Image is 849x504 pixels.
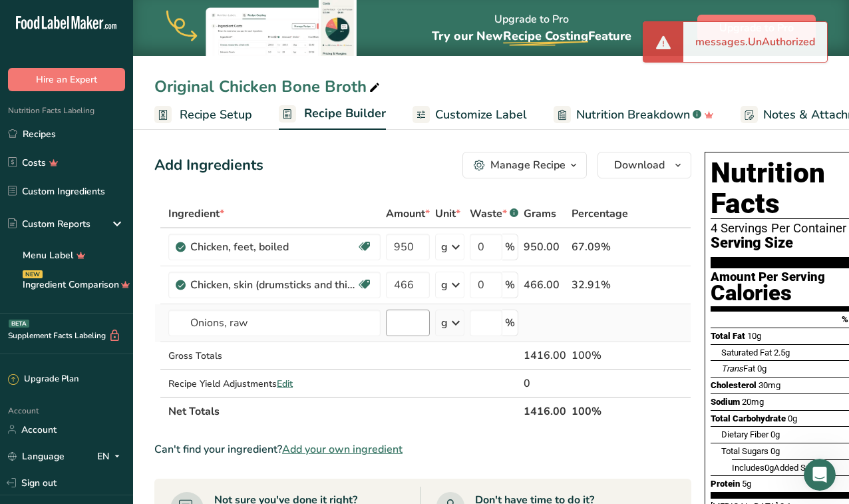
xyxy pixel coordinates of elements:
div: g [441,239,448,255]
span: Unit [435,206,460,222]
span: 0g [764,463,774,473]
button: Manage Recipe [462,152,587,178]
span: Total Sugars [721,446,768,456]
span: Ingredient [168,206,224,222]
span: Serving Size [711,235,793,252]
iframe: Intercom live chat [804,459,836,491]
th: 1416.00 [521,397,569,425]
input: Add Ingredient [168,310,381,336]
span: Add your own ingredient [282,441,403,457]
div: 32.91% [572,277,628,293]
span: 30mg [759,380,780,390]
span: Dietary Fiber [721,429,768,439]
div: BETA [9,320,29,328]
div: Upgrade to Pro [432,1,631,56]
span: Grams [524,206,556,222]
span: 10g [747,331,761,341]
th: 100% [569,397,631,425]
div: 100% [572,348,628,364]
div: Can't find your ingredient? [154,441,691,457]
div: g [441,277,448,293]
span: Total Fat [711,331,745,341]
span: 0g [788,413,797,423]
div: g [441,315,448,331]
button: Download [597,152,691,178]
div: 1416.00 [524,348,566,364]
span: Recipe Builder [304,105,386,123]
span: 2.5g [774,348,790,358]
div: Custom Reports [8,217,90,231]
div: NEW [23,270,43,278]
div: 0 [524,376,566,391]
div: Chicken, feet, boiled [190,239,357,255]
button: Upgrade to Pro [697,15,816,41]
div: Amount Per Serving [711,271,825,284]
div: 67.09% [572,239,628,255]
span: 0g [770,446,780,456]
th: Net Totals [166,397,521,425]
span: Percentage [572,206,628,222]
span: Protein [711,479,740,489]
a: Recipe Builder [279,99,386,130]
span: 0g [757,364,766,374]
span: 0g [770,429,780,439]
div: Upgrade Plan [8,373,79,386]
span: 5g [742,479,751,489]
div: EN [97,448,125,464]
span: Try our New Feature [432,28,631,44]
div: 950.00 [524,239,566,255]
span: Fat [721,364,755,374]
span: Download [614,157,665,173]
div: Chicken, skin (drumsticks and thighs), raw [190,277,357,293]
div: Original Chicken Bone Broth [154,75,383,99]
span: Edit [277,378,293,390]
div: Gross Totals [168,349,381,363]
div: messages.UnAuthorized [683,22,827,62]
button: Hire an Expert [8,68,125,91]
span: Recipe Setup [180,106,252,124]
span: 20mg [742,397,764,407]
div: Manage Recipe [490,157,566,173]
span: Includes Added Sugars [732,463,827,473]
span: Customize Label [435,106,527,124]
a: Customize Label [413,100,527,130]
span: Total Carbohydrate [711,413,786,423]
i: Trans [721,364,743,374]
div: Calories [711,284,825,303]
span: Recipe Costing [503,28,588,44]
span: Upgrade to Pro [719,20,794,36]
a: Language [8,445,65,468]
div: Waste [470,206,518,222]
div: Recipe Yield Adjustments [168,377,381,391]
span: Amount [386,206,430,222]
a: Nutrition Breakdown [554,100,714,130]
span: Cholesterol [711,380,757,390]
span: Sodium [711,397,740,407]
div: Add Ingredients [154,154,263,176]
span: Nutrition Breakdown [576,106,690,124]
div: 466.00 [524,277,566,293]
span: Saturated Fat [721,348,772,358]
a: Recipe Setup [154,100,252,130]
